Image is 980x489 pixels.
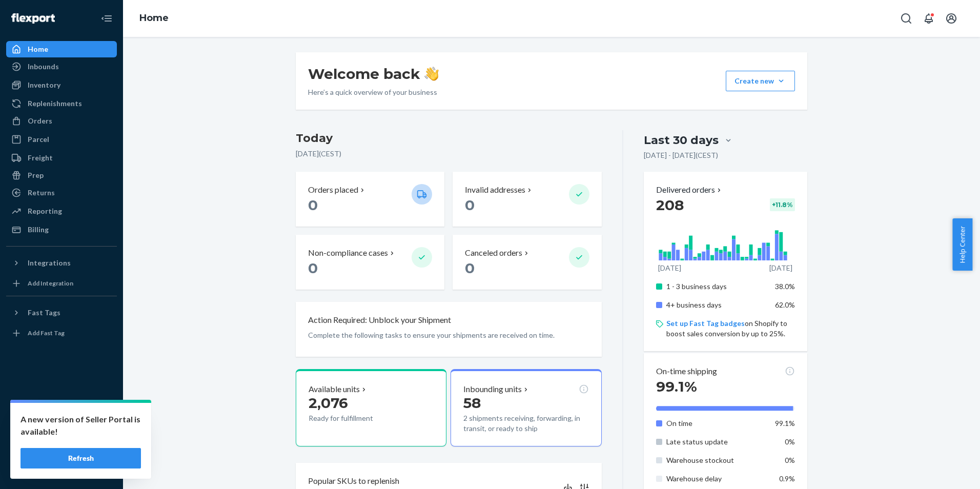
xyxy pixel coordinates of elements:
p: Action Required: Unblock your Shipment [308,314,451,326]
a: Returns [6,185,117,201]
a: Talk to Support [6,425,117,442]
span: 99.1% [775,419,795,427]
p: 1 - 3 business days [666,281,767,292]
span: 2,076 [309,394,348,412]
span: 0% [785,437,795,446]
div: Integrations [28,258,71,268]
p: 4+ business days [666,300,767,310]
h3: Today [296,130,602,147]
p: Non-compliance cases [308,247,388,259]
span: 0 [465,259,475,277]
span: 58 [463,394,481,412]
p: Here’s a quick overview of your business [308,87,439,97]
p: on Shopify to boost sales conversion by up to 25%. [666,318,795,339]
div: Freight [28,153,53,163]
a: Prep [6,167,117,184]
a: Home [139,12,169,24]
button: Invalid addresses 0 [453,172,601,227]
a: Inbounds [6,58,117,75]
button: Inbounding units582 shipments receiving, forwarding, in transit, or ready to ship [451,369,601,447]
div: Add Integration [28,279,73,288]
button: Give Feedback [6,460,117,477]
p: A new version of Seller Portal is available! [21,413,141,438]
div: Inventory [28,80,60,90]
a: Add Integration [6,275,117,292]
button: Fast Tags [6,304,117,321]
img: Flexport logo [11,13,55,24]
p: Invalid addresses [465,184,525,196]
a: Billing [6,221,117,238]
div: Orders [28,116,52,126]
p: [DATE] [769,263,792,273]
a: Parcel [6,131,117,148]
p: [DATE] [658,263,681,273]
a: Set up Fast Tag badges [666,319,745,328]
div: Prep [28,170,44,180]
a: Inventory [6,77,117,93]
p: Canceled orders [465,247,522,259]
span: 99.1% [656,378,697,395]
button: Open account menu [941,8,962,29]
button: Orders placed 0 [296,172,444,227]
p: Inbounding units [463,383,522,395]
a: Add Fast Tag [6,325,117,341]
span: 208 [656,196,684,214]
div: Fast Tags [28,308,60,318]
button: Refresh [21,448,141,468]
button: Open notifications [918,8,939,29]
span: 0 [308,259,318,277]
button: Close Navigation [96,8,117,29]
p: Available units [309,383,360,395]
ol: breadcrumbs [131,4,177,33]
span: 38.0% [775,282,795,291]
button: Delivered orders [656,184,723,196]
button: Available units2,076Ready for fulfillment [296,369,446,447]
p: On time [666,418,767,429]
button: Create new [726,71,795,91]
p: Ready for fulfillment [309,413,403,423]
p: Late status update [666,437,767,447]
span: 0 [465,196,475,214]
a: Home [6,41,117,57]
span: 0% [785,456,795,464]
a: Freight [6,150,117,166]
button: Help Center [952,218,972,271]
p: [DATE] ( CEST ) [296,149,602,159]
button: Integrations [6,255,117,271]
button: Canceled orders 0 [453,235,601,290]
p: Popular SKUs to replenish [308,475,399,487]
p: Complete the following tasks to ensure your shipments are received on time. [308,330,589,340]
p: Warehouse delay [666,474,767,484]
a: Replenishments [6,95,117,112]
a: Help Center [6,443,117,459]
a: Orders [6,113,117,129]
div: Returns [28,188,55,198]
span: 0 [308,196,318,214]
div: Billing [28,225,49,235]
a: Settings [6,408,117,424]
div: Home [28,44,48,54]
div: Last 30 days [644,132,719,148]
div: Add Fast Tag [28,329,65,337]
a: Reporting [6,203,117,219]
p: Warehouse stockout [666,455,767,465]
button: Open Search Box [896,8,916,29]
div: Replenishments [28,98,82,109]
h1: Welcome back [308,65,439,83]
p: 2 shipments receiving, forwarding, in transit, or ready to ship [463,413,588,434]
img: hand-wave emoji [424,67,439,81]
span: 0.9% [779,474,795,483]
div: Reporting [28,206,62,216]
div: + 11.8 % [770,198,795,211]
span: 62.0% [775,300,795,309]
p: On-time shipping [656,365,717,377]
div: Inbounds [28,62,59,72]
button: Non-compliance cases 0 [296,235,444,290]
p: [DATE] - [DATE] ( CEST ) [644,150,718,160]
div: Parcel [28,134,49,145]
p: Orders placed [308,184,358,196]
